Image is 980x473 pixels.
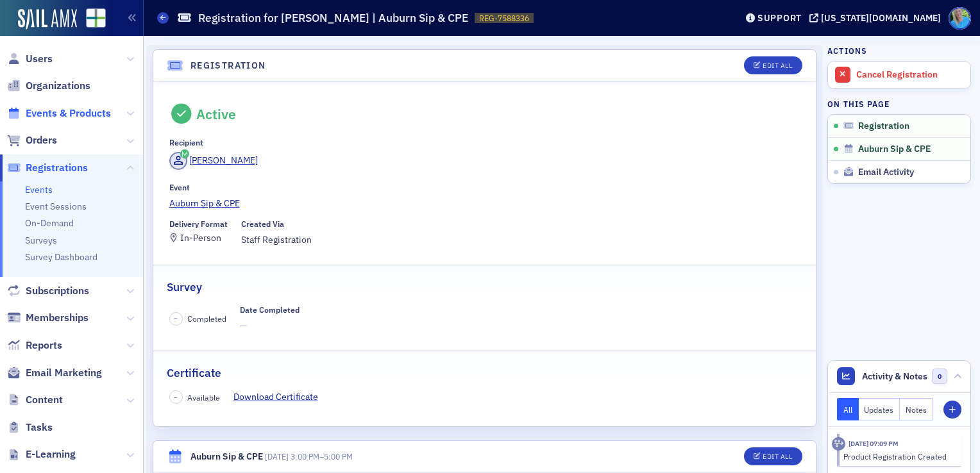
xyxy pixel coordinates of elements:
[757,12,802,24] div: Support
[291,451,319,461] time: 3:00 PM
[169,152,258,170] a: [PERSON_NAME]
[7,133,57,147] a: Orders
[828,62,970,88] a: Cancel Registration
[827,45,867,56] h4: Actions
[858,120,909,132] span: Registration
[7,447,76,461] a: E-Learning
[180,235,221,242] div: In-Person
[821,12,941,24] div: [US_STATE][DOMAIN_NAME]
[187,392,220,403] span: Available
[843,451,953,462] div: Product Registration Created
[26,447,76,461] span: E-Learning
[26,338,62,353] span: Reports
[858,144,931,155] span: Auburn Sip & CPE
[25,251,97,263] a: Survey Dashboard
[7,366,102,380] a: Email Marketing
[174,393,178,402] span: –
[856,69,964,81] div: Cancel Registration
[26,366,102,380] span: Email Marketing
[7,420,53,435] a: Tasks
[169,138,203,147] div: Recipient
[240,319,300,333] span: —
[26,420,53,435] span: Tasks
[26,133,57,147] span: Orders
[26,161,88,175] span: Registrations
[26,79,90,93] span: Organizations
[932,369,948,385] span: 0
[189,154,258,167] div: [PERSON_NAME]
[25,201,87,212] a: Event Sessions
[7,338,62,353] a: Reports
[26,284,89,298] span: Subscriptions
[809,13,945,22] button: [US_STATE][DOMAIN_NAME]
[240,305,300,315] div: Date Completed
[174,314,178,323] span: –
[949,7,971,29] span: Profile
[859,398,900,420] button: Updates
[265,451,289,461] span: [DATE]
[832,437,845,451] div: Activity
[862,370,927,383] span: Activity & Notes
[86,8,106,28] img: SailAMX
[265,451,353,461] span: –
[241,233,312,247] span: Staff Registration
[763,62,792,69] div: Edit All
[25,235,57,246] a: Surveys
[827,98,971,110] h4: On this page
[858,167,914,178] span: Email Activity
[196,106,236,122] div: Active
[7,393,63,407] a: Content
[169,183,190,192] div: Event
[190,59,266,72] h4: Registration
[7,52,53,66] a: Users
[744,447,802,465] button: Edit All
[26,393,63,407] span: Content
[233,390,328,404] a: Download Certificate
[25,217,74,229] a: On-Demand
[7,284,89,298] a: Subscriptions
[167,365,221,381] h2: Certificate
[18,9,77,29] img: SailAMX
[7,79,90,93] a: Organizations
[324,451,353,461] time: 5:00 PM
[167,279,202,295] h2: Survey
[26,311,89,325] span: Memberships
[849,439,899,448] time: 8/11/2025 07:09 PM
[837,398,859,420] button: All
[744,56,802,74] button: Edit All
[479,13,529,24] span: REG-7588336
[169,197,800,210] a: Auburn Sip & CPE
[25,184,53,195] a: Events
[169,219,228,229] div: Delivery Format
[7,161,88,175] a: Registrations
[7,311,89,325] a: Memberships
[77,8,106,30] a: View Homepage
[190,450,263,463] div: Auburn Sip & CPE
[187,313,226,324] span: Completed
[241,219,284,229] div: Created Via
[26,52,53,66] span: Users
[763,453,792,460] div: Edit All
[26,106,111,120] span: Events & Products
[900,398,933,420] button: Notes
[7,106,111,120] a: Events & Products
[198,10,468,26] h1: Registration for [PERSON_NAME] | Auburn Sip & CPE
